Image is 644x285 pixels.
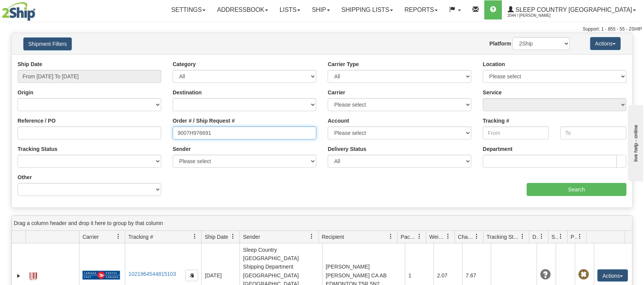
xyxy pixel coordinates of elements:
[243,233,260,241] span: Sender
[306,230,319,243] a: Sender filter column settings
[399,0,443,19] a: Reports
[173,89,202,96] label: Destination
[2,26,642,32] div: Support: 1 - 855 - 55 - 2SHIP
[508,12,565,19] span: 2044 / [PERSON_NAME]
[12,216,632,231] div: grid grouping header
[29,269,37,281] a: Label
[274,0,306,19] a: Lists
[429,233,445,241] span: Weight
[165,0,211,19] a: Settings
[552,233,558,241] span: Shipment Issues
[442,230,455,243] a: Weight filter column settings
[128,271,176,277] a: 1021964544815103
[128,233,153,241] span: Tracking #
[328,60,359,68] label: Carrier Type
[483,89,502,96] label: Service
[185,270,198,281] button: Copy to clipboard
[413,230,426,243] a: Packages filter column settings
[18,60,42,68] label: Ship Date
[514,6,632,13] span: Sleep Country [GEOGRAPHIC_DATA]
[188,230,201,243] a: Tracking # filter column settings
[540,269,551,280] span: Unknown
[384,230,397,243] a: Recipient filter column settings
[18,117,56,125] label: Reference / PO
[173,60,196,68] label: Category
[112,230,125,243] a: Carrier filter column settings
[83,233,99,241] span: Carrier
[306,0,335,19] a: Ship
[535,230,548,243] a: Delivery Status filter column settings
[489,40,511,47] label: Platform
[470,230,483,243] a: Charge filter column settings
[571,233,577,241] span: Pickup Status
[211,0,274,19] a: Addressbook
[328,117,349,125] label: Account
[6,6,71,12] div: live help - online
[516,230,529,243] a: Tracking Status filter column settings
[83,270,120,280] img: 20 - Canada Post
[483,117,509,125] label: Tracking #
[527,183,626,196] input: Search
[487,233,520,241] span: Tracking Status
[18,89,33,96] label: Origin
[590,37,621,50] button: Actions
[336,0,399,19] a: Shipping lists
[328,89,345,96] label: Carrier
[597,269,628,282] button: Actions
[15,272,23,280] a: Expand
[483,126,549,139] input: From
[23,37,72,50] button: Shipment Filters
[18,173,32,181] label: Other
[173,117,235,125] label: Order # / Ship Request #
[483,60,505,68] label: Location
[458,233,474,241] span: Charge
[328,145,366,153] label: Delivery Status
[626,104,643,181] iframe: chat widget
[18,145,57,153] label: Tracking Status
[322,233,344,241] span: Recipient
[502,0,642,19] a: Sleep Country [GEOGRAPHIC_DATA] 2044 / [PERSON_NAME]
[573,230,586,243] a: Pickup Status filter column settings
[401,233,417,241] span: Packages
[205,233,228,241] span: Ship Date
[554,230,567,243] a: Shipment Issues filter column settings
[483,145,513,153] label: Department
[227,230,239,243] a: Ship Date filter column settings
[560,126,626,139] input: To
[173,145,191,153] label: Sender
[578,269,589,280] span: Pickup Not Assigned
[2,2,36,21] img: logo2044.jpg
[532,233,539,241] span: Delivery Status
